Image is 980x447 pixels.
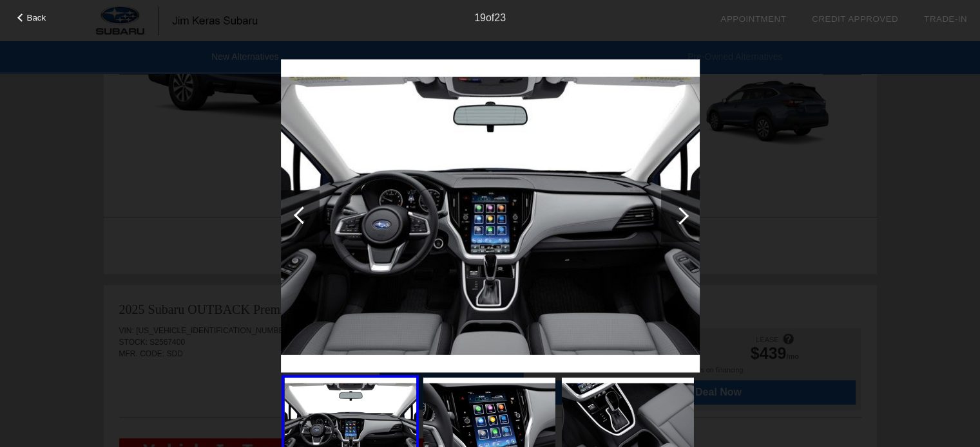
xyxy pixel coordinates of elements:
[924,14,967,24] a: Trade-In
[474,12,486,23] span: 19
[720,14,786,24] a: Appointment
[27,13,46,23] span: Back
[494,12,506,23] span: 23
[281,59,700,373] img: 19.jpg
[812,14,898,24] a: Credit Approved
